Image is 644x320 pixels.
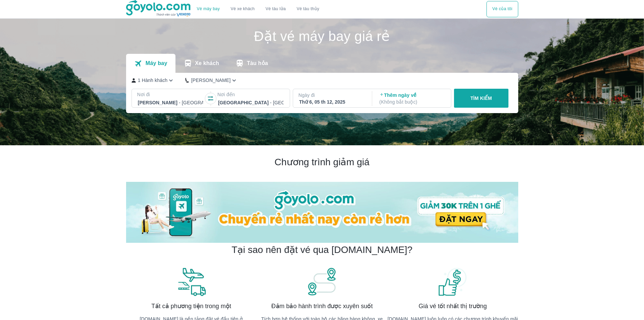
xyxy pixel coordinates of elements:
h2: Tại sao nên đặt vé qua [DOMAIN_NAME]? [232,244,412,256]
div: choose transportation mode [191,1,325,17]
a: Vé xe khách [231,6,255,12]
p: Ngày đi [299,92,365,99]
h1: Đặt vé máy bay giá rẻ [126,29,518,43]
p: [PERSON_NAME] [191,77,231,84]
h2: Chương trình giảm giá [126,156,518,168]
img: banner [437,267,468,297]
button: 1 Hành khách [132,77,175,84]
img: banner [176,267,207,297]
span: Đảm bảo hành trình được xuyên suốt [271,302,373,310]
p: Tàu hỏa [247,60,268,67]
a: Vé máy bay [197,6,220,12]
p: Nơi đi [137,91,204,98]
div: Thứ 6, 05 th 12, 2025 [299,99,365,105]
button: [PERSON_NAME] [185,77,238,84]
img: banner-home [126,182,518,243]
button: TÌM KIẾM [454,89,508,108]
p: Thêm ngày về [379,92,445,105]
button: Vé tàu thủy [291,1,325,17]
p: Máy bay [145,60,167,67]
p: TÌM KIẾM [470,95,492,102]
div: transportation tabs [126,54,276,73]
span: Tất cả phương tiện trong một [151,302,231,310]
a: Vé tàu lửa [260,1,291,17]
p: Nơi đến [217,91,284,98]
p: ( Không bắt buộc ) [379,99,445,105]
p: Xe khách [195,60,219,67]
p: 1 Hành khách [138,77,168,84]
span: Giá vé tốt nhất thị trường [419,302,487,310]
img: banner [307,267,337,297]
div: choose transportation mode [486,1,518,17]
button: Vé của tôi [486,1,518,17]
